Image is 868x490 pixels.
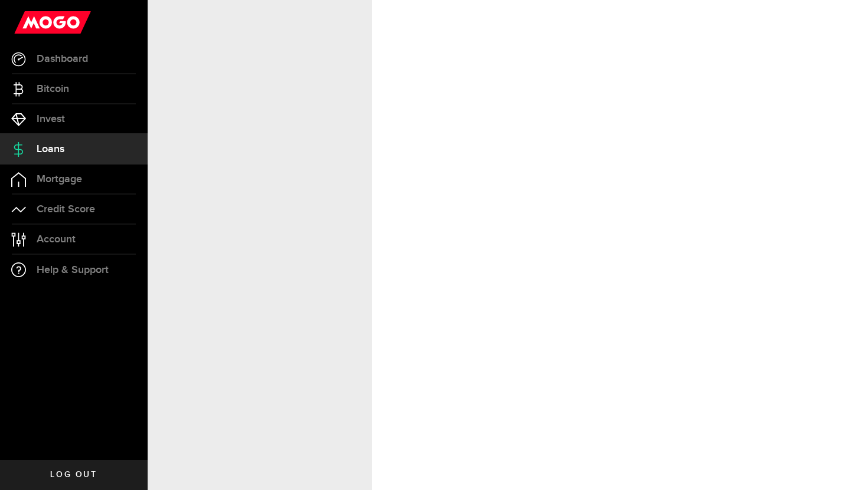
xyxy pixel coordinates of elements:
button: Open LiveChat chat widget [9,5,45,40]
span: Dashboard [37,54,88,64]
span: Loans [37,144,64,154]
span: Credit Score [37,204,95,215]
span: Help & Support [37,265,109,275]
span: Bitcoin [37,84,69,94]
span: Mortgage [37,174,82,185]
span: Account [37,234,76,245]
span: Log out [50,471,97,479]
span: Invest [37,114,65,124]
